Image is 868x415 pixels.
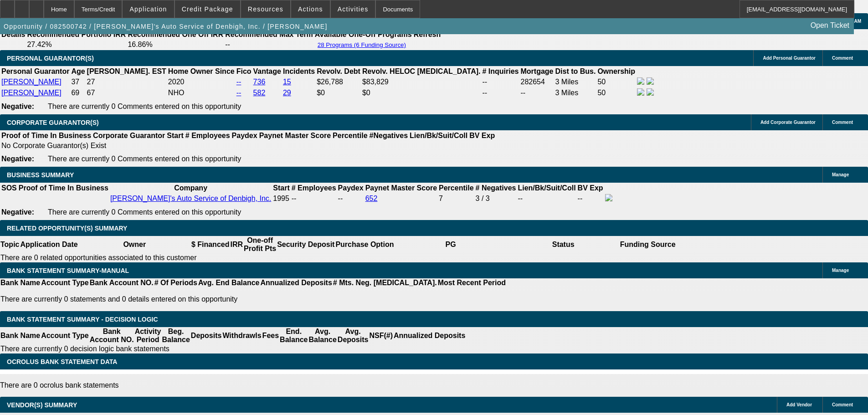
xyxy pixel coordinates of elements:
a: 736 [253,78,266,86]
th: Annualized Deposits [260,278,332,287]
a: 582 [253,89,266,97]
b: Mortgage [521,67,554,75]
b: # Employees [185,132,230,139]
span: BANK STATEMENT SUMMARY-MANUAL [7,267,129,274]
td: 3 Miles [555,77,596,87]
td: -- [517,194,576,204]
th: Purchase Option [335,236,394,253]
b: Paynet Master Score [365,184,437,192]
a: -- [236,89,241,97]
button: Resources [241,0,290,18]
b: Negative: [1,155,34,163]
td: -- [520,88,554,98]
td: -- [225,40,313,49]
th: Owner [78,236,191,253]
span: Activities [338,5,369,13]
b: # Negatives [476,184,516,192]
a: [PERSON_NAME] [1,89,62,97]
th: Bank Account NO. [89,278,154,287]
span: Credit Package [182,5,233,13]
th: One-off Profit Pts [243,236,277,253]
span: Application [129,5,167,13]
td: 16.86% [127,40,224,49]
img: facebook-icon.png [605,194,612,201]
b: Ownership [597,67,635,75]
th: Annualized Deposits [393,327,466,344]
td: -- [482,88,519,98]
td: 27 [87,77,167,87]
th: Proof of Time In Business [18,184,109,193]
td: 282654 [520,77,554,87]
button: Application [123,0,174,18]
td: 50 [597,88,636,98]
b: Start [167,132,183,139]
th: NSF(#) [369,327,393,344]
th: Available One-Off Programs [314,30,412,39]
b: Percentile [439,184,473,192]
th: Withdrawls [222,327,262,344]
button: 28 Programs (6 Funding Source) [315,41,409,49]
th: Most Recent Period [437,278,506,287]
b: Home Owner Since [168,67,235,75]
b: Vantage [253,67,281,75]
span: Comment [832,120,853,125]
div: 7 [439,195,473,203]
span: Manage [832,268,849,273]
td: No Corporate Guarantor(s) Exist [1,141,499,150]
b: Paydex [232,132,257,139]
td: 27.42% [26,40,126,49]
b: Corporate Guarantor [93,132,165,139]
th: $ Financed [191,236,230,253]
a: -- [236,78,241,86]
span: Opportunity / 082500742 / [PERSON_NAME]'s Auto Service of Denbigh, Inc. / [PERSON_NAME] [4,23,328,30]
th: Status [507,236,620,253]
th: IRR [230,236,243,253]
th: Account Type [41,327,89,344]
b: Lien/Bk/Suit/Coll [410,132,467,139]
b: Revolv. HELOC [MEDICAL_DATA]. [362,67,481,75]
span: Comment [832,402,853,407]
th: Proof of Time In Business [1,131,92,140]
td: 50 [597,77,636,87]
b: Paydex [338,184,364,192]
b: BV Exp [578,184,603,192]
th: Security Deposit [277,236,335,253]
th: Deposits [190,327,222,344]
th: # Mts. Neg. [MEDICAL_DATA]. [333,278,437,287]
b: Incidents [283,67,315,75]
td: NHO [168,88,235,98]
b: # Inquiries [482,67,519,75]
span: Comment [832,56,853,61]
th: Activity Period [134,327,162,344]
b: Negative: [1,208,34,216]
b: Start [273,184,289,192]
span: There are currently 0 Comments entered on this opportunity [48,102,241,110]
img: facebook-icon.png [637,77,644,85]
td: $26,788 [316,77,361,87]
th: Avg. Deposits [337,327,369,344]
img: linkedin-icon.png [647,88,654,96]
b: Lien/Bk/Suit/Coll [518,184,575,192]
b: Percentile [333,132,367,139]
a: [PERSON_NAME] [1,78,62,86]
a: 29 [283,89,291,97]
b: [PERSON_NAME]. EST [87,67,166,75]
a: [PERSON_NAME]'s Auto Service of Denbigh, Inc. [110,195,271,202]
td: 69 [71,88,85,98]
button: Credit Package [175,0,240,18]
th: # Of Periods [154,278,198,287]
b: BV Exp [469,132,495,139]
span: PERSONAL GUARANTOR(S) [7,55,94,62]
span: Bank Statement Summary - Decision Logic [7,316,158,323]
td: $83,829 [362,77,481,87]
b: # Employees [292,184,336,192]
img: linkedin-icon.png [647,77,654,85]
td: 3 Miles [555,88,596,98]
span: BUSINESS SUMMARY [7,171,74,179]
span: Add Personal Guarantor [763,56,816,61]
span: There are currently 0 Comments entered on this opportunity [48,208,241,216]
span: Add Vendor [786,402,812,407]
td: -- [577,194,604,204]
span: CORPORATE GUARANTOR(S) [7,119,99,126]
td: $0 [362,88,481,98]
